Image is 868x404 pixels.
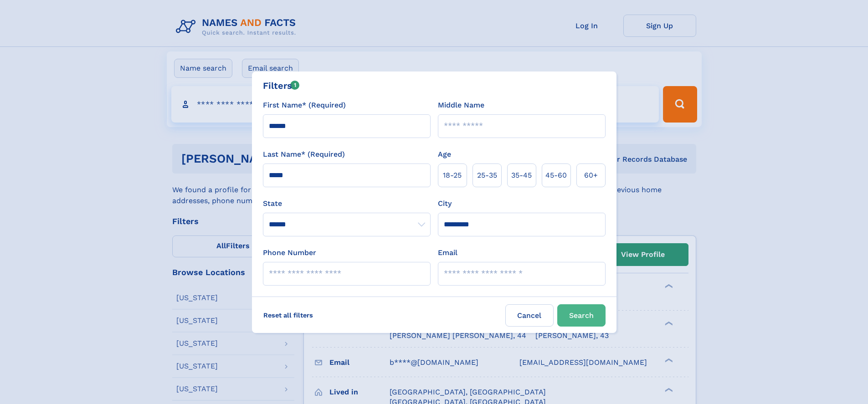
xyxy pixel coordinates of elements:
span: 18‑25 [443,170,462,181]
div: Filters [263,79,300,92]
span: 25‑35 [477,170,497,181]
label: Reset all filters [257,304,319,326]
label: Last Name* (Required) [263,149,345,160]
button: Search [557,304,606,327]
label: Cancel [505,304,554,327]
label: State [263,198,431,209]
label: Age [438,149,451,160]
span: 60+ [584,170,598,181]
label: Email [438,247,457,258]
label: City [438,198,452,209]
label: First Name* (Required) [263,100,346,111]
label: Phone Number [263,247,316,258]
span: 35‑45 [511,170,532,181]
span: 45‑60 [545,170,567,181]
label: Middle Name [438,100,484,111]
